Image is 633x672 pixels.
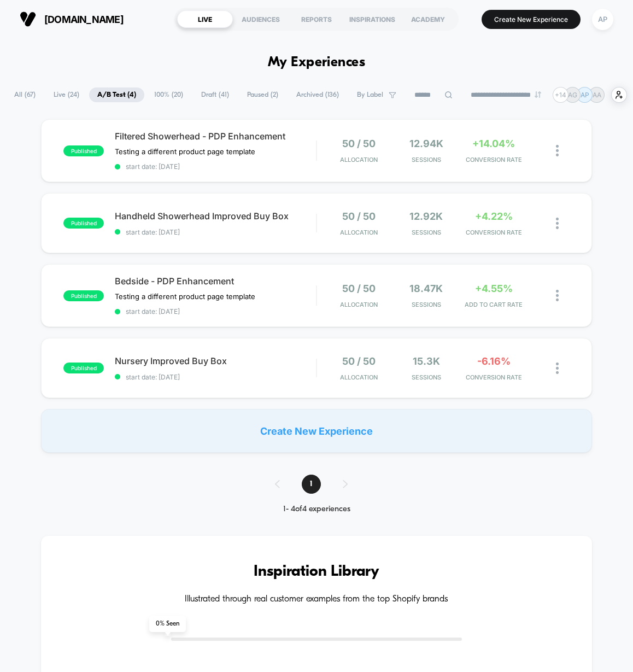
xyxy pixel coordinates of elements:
[115,276,316,287] span: Bedside - PDP Enhancement
[177,10,233,28] div: LIVE
[463,373,525,381] span: CONVERSION RATE
[395,229,457,236] span: Sessions
[556,290,559,301] img: close
[395,301,457,308] span: Sessions
[20,11,36,27] img: Visually logo
[395,373,457,381] span: Sessions
[556,145,559,156] img: close
[115,162,316,171] span: start date: [DATE]
[146,87,191,102] span: 100% ( 20 )
[342,283,376,294] span: 50 / 50
[115,355,316,366] span: Nursery Improved Buy Box
[472,138,515,149] span: +14.04%
[115,131,316,142] span: Filtered Showerhead - PDP Enhancement
[556,218,559,229] img: close
[149,616,186,632] span: 0 % Seen
[395,156,457,163] span: Sessions
[115,292,255,301] span: Testing a different product page template
[463,156,525,163] span: CONVERSION RATE
[553,87,568,103] div: + 14
[41,409,591,453] div: Create New Experience
[535,91,541,98] img: end
[463,301,525,308] span: ADD TO CART RATE
[115,307,316,315] span: start date: [DATE]
[233,10,289,28] div: AUDIENCES
[268,55,366,71] h1: My Experiences
[340,301,378,308] span: Allocation
[340,373,378,381] span: Allocation
[63,145,104,156] span: published
[264,505,370,514] div: 1 - 4 of 4 experiences
[477,355,511,367] span: -6.16%
[409,138,443,149] span: 12.94k
[357,91,383,99] span: By Label
[115,211,316,221] span: Handheld Showerhead Improved Buy Box
[115,373,316,381] span: start date: [DATE]
[342,211,376,222] span: 50 / 50
[409,211,443,222] span: 12.92k
[302,475,321,494] span: 1
[44,14,124,25] span: [DOMAIN_NAME]
[63,290,104,301] span: published
[239,87,286,102] span: Paused ( 2 )
[340,229,378,236] span: Allocation
[6,87,44,102] span: All ( 67 )
[581,91,589,99] p: AP
[16,10,127,28] button: [DOMAIN_NAME]
[475,211,513,222] span: +4.22%
[400,10,456,28] div: ACADEMY
[409,283,443,294] span: 18.47k
[63,363,104,373] span: published
[593,91,601,99] p: AA
[63,218,104,229] span: published
[115,228,316,236] span: start date: [DATE]
[556,363,559,374] img: close
[342,355,376,367] span: 50 / 50
[475,283,513,294] span: +4.55%
[89,87,144,102] span: A/B Test ( 4 )
[74,594,559,605] h4: Illustrated through real customer examples from the top Shopify brands
[45,87,87,102] span: Live ( 24 )
[589,8,617,31] button: AP
[344,10,400,28] div: INSPIRATIONS
[193,87,237,102] span: Draft ( 41 )
[288,87,347,102] span: Archived ( 136 )
[568,91,577,99] p: AG
[289,10,344,28] div: REPORTS
[74,563,559,581] h3: Inspiration Library
[115,147,255,156] span: Testing a different product page template
[340,156,378,163] span: Allocation
[413,355,440,367] span: 15.3k
[592,9,613,30] div: AP
[342,138,376,149] span: 50 / 50
[482,10,581,29] button: Create New Experience
[463,229,525,236] span: CONVERSION RATE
